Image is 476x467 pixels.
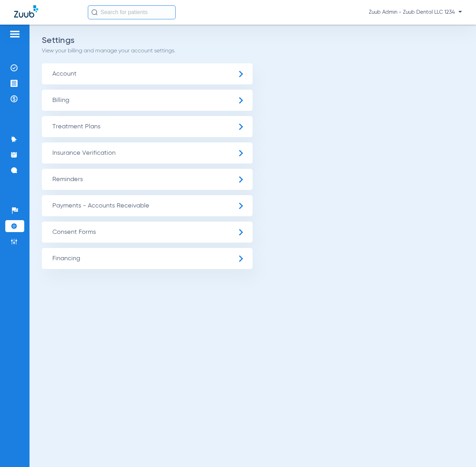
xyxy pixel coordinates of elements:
[369,9,462,16] span: Zuub Admin - Zuub Dental LLC 1234
[42,195,253,216] span: Payments - Accounts Receivable
[42,222,253,243] span: Consent Forms
[42,37,464,44] h2: Settings
[441,433,476,467] iframe: Chat Widget
[14,5,38,18] img: Zuub Logo
[42,248,253,269] span: Financing
[42,90,253,111] span: Billing
[88,5,176,19] input: Search for patients
[42,169,253,190] span: Reminders
[42,142,253,164] span: Insurance Verification
[9,30,20,38] img: hamburger-icon
[91,9,98,15] img: Search Icon
[42,116,253,137] span: Treatment Plans
[42,63,253,84] span: Account
[42,47,464,55] p: View your billing and manage your account settings.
